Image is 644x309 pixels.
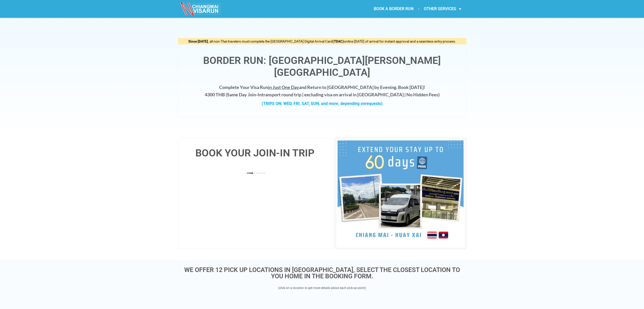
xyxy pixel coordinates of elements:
[369,3,419,15] a: BOOK A BORDER RUN
[188,39,456,43] span: , all non-Thai travelers must complete the [GEOGRAPHIC_DATA] Digital Arrival Card online [DATE] o...
[278,286,366,290] span: (click on a location to get more details about each pick-up point)
[180,267,464,279] h3: WE OFFER 12 PICK UP LOCATIONS IN [GEOGRAPHIC_DATA], SELECT THE CLOSEST LOCATION TO YOU HOME IN TH...
[183,55,461,79] h1: Border Run: [GEOGRAPHIC_DATA][PERSON_NAME][GEOGRAPHIC_DATA]
[188,39,208,43] strong: Since [DATE]
[227,92,262,97] strong: Same Day Join-In
[365,101,383,106] span: requests)
[268,84,299,90] span: in Just One Day
[183,148,327,158] h4: BOOK YOUR JOIN-IN TRIP
[333,39,344,43] strong: (TDAC)
[419,3,466,15] a: OTHER SERVICES
[262,101,383,106] strong: (TRIPS ON: WED, FRI, SAT, SUN, and more, depending on
[183,84,461,98] h4: Complete Your Visa Run and Return to [GEOGRAPHIC_DATA] by Evening. Book [DATE]! 4300 THB ( transp...
[322,3,466,15] nav: Menu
